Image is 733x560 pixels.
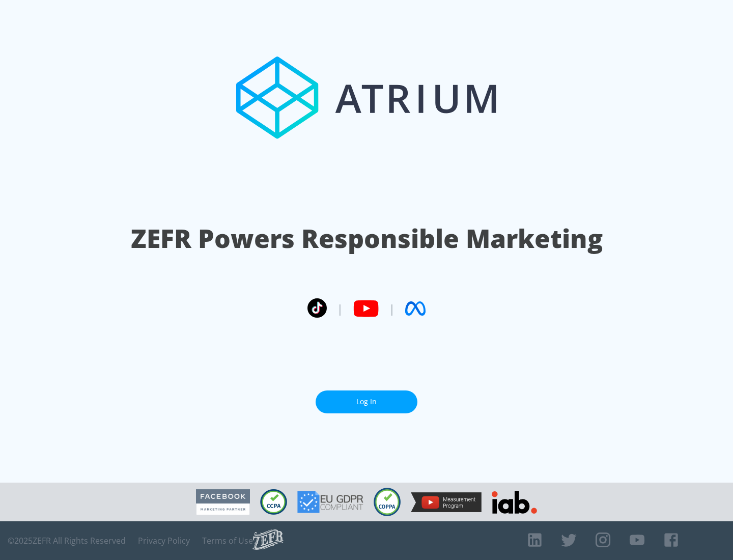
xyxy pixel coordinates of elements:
img: Facebook Marketing Partner [196,489,250,515]
img: COPPA Compliant [374,488,401,516]
img: YouTube Measurement Program [411,492,482,512]
img: CCPA Compliant [260,489,287,515]
a: Log In [316,390,417,413]
span: | [389,301,395,316]
span: | [337,301,343,316]
img: GDPR Compliant [297,491,363,513]
a: Terms of Use [202,536,253,546]
h1: ZEFR Powers Responsible Marketing [131,221,603,256]
a: Privacy Policy [138,536,190,546]
img: IAB [492,491,537,514]
span: © 2025 ZEFR All Rights Reserved [8,536,126,546]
